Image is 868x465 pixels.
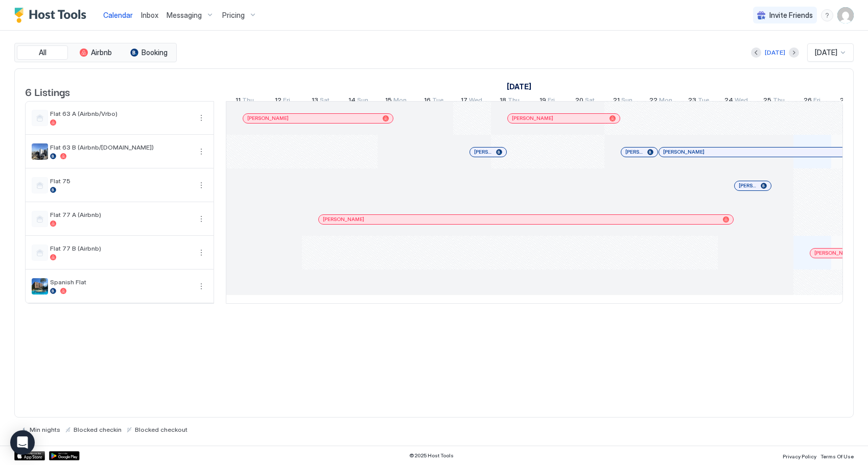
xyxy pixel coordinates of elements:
[195,179,207,191] div: menu
[272,94,293,109] a: September 12, 2025
[312,96,318,107] span: 13
[621,96,632,107] span: Sun
[50,211,191,218] span: Flat 77 A (Airbnb)
[763,96,771,107] span: 25
[461,96,467,107] span: 17
[458,94,485,109] a: September 17, 2025
[195,145,207,158] button: More options
[195,280,207,292] div: menu
[17,45,68,60] button: All
[504,79,534,94] a: September 11, 2025
[688,96,696,107] span: 23
[698,96,709,107] span: Tue
[135,426,187,433] span: Blocked checkout
[14,8,91,23] div: Host Tools Logo
[500,96,506,107] span: 18
[348,96,356,107] span: 14
[773,96,785,107] span: Thu
[573,94,597,109] a: September 20, 2025
[30,426,60,433] span: Min nights
[611,94,635,109] a: September 21, 2025
[10,430,35,455] div: Open Intercom Messenger
[424,96,431,107] span: 16
[195,179,207,191] button: More options
[50,278,191,286] span: Spanish Flat
[242,96,254,107] span: Thu
[91,48,112,57] span: Airbnb
[763,46,787,59] button: [DATE]
[309,94,332,109] a: September 13, 2025
[497,94,522,109] a: September 18, 2025
[233,94,256,109] a: September 11, 2025
[724,96,733,107] span: 24
[663,149,705,155] span: [PERSON_NAME]
[39,48,46,57] span: All
[50,143,191,151] span: Flat 63 B (Airbnb/[DOMAIN_NAME])
[393,96,407,107] span: Mon
[195,112,207,124] button: More options
[50,177,191,185] span: Flat 75
[813,96,820,107] span: Fri
[512,115,553,121] span: [PERSON_NAME]
[167,11,202,20] span: Messaging
[820,453,854,459] span: Terms Of Use
[474,149,492,155] span: [PERSON_NAME]
[195,247,207,259] button: More options
[275,96,281,107] span: 12
[14,451,45,460] a: App Store
[789,47,799,58] button: Next month
[74,426,122,433] span: Blocked checkin
[739,182,757,189] span: [PERSON_NAME]
[508,96,520,107] span: Thu
[195,213,207,225] div: menu
[804,96,812,107] span: 26
[837,7,854,23] div: User profile
[769,11,813,20] span: Invite Friends
[195,247,207,259] div: menu
[222,11,245,20] span: Pricing
[820,450,854,461] a: Terms Of Use
[585,96,595,107] span: Sat
[613,96,620,107] span: 21
[659,96,672,107] span: Mon
[141,10,158,20] a: Inbox
[815,48,837,57] span: [DATE]
[783,453,816,459] span: Privacy Policy
[385,96,392,107] span: 15
[801,94,823,109] a: September 26, 2025
[409,452,454,459] span: © 2025 Host Tools
[357,96,368,107] span: Sun
[103,11,133,19] span: Calendar
[195,213,207,225] button: More options
[625,149,643,155] span: [PERSON_NAME]
[837,94,862,109] a: September 27, 2025
[421,94,446,109] a: September 16, 2025
[142,48,168,57] span: Booking
[195,145,207,158] div: menu
[539,96,546,107] span: 19
[548,96,555,107] span: Fri
[195,280,207,292] button: More options
[735,96,748,107] span: Wed
[70,45,121,60] button: Airbnb
[575,96,583,107] span: 20
[346,94,371,109] a: September 14, 2025
[686,94,712,109] a: September 23, 2025
[751,47,761,58] button: Previous month
[765,48,785,57] div: [DATE]
[32,278,48,295] div: listing image
[123,45,174,60] button: Booking
[761,94,787,109] a: September 25, 2025
[236,96,241,107] span: 11
[783,450,816,461] a: Privacy Policy
[469,96,482,107] span: Wed
[195,112,207,124] div: menu
[821,9,833,21] div: menu
[320,96,330,107] span: Sat
[49,451,80,460] a: Google Play Store
[283,96,290,107] span: Fri
[32,143,48,160] div: listing image
[247,115,289,121] span: [PERSON_NAME]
